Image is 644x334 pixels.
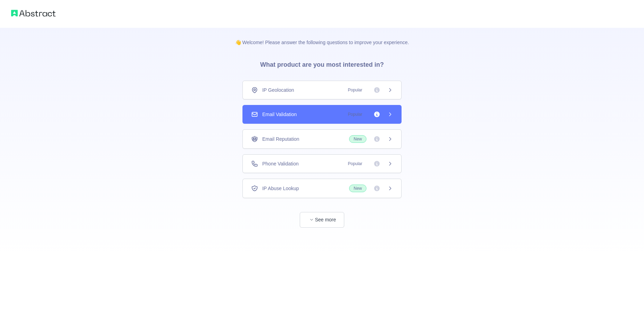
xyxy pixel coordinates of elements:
[262,136,299,142] span: Email Reputation
[262,87,294,93] span: IP Geolocation
[249,46,395,81] h3: What product are you most interested in?
[349,185,366,192] span: New
[300,212,344,228] button: See more
[262,160,299,167] span: Phone Validation
[262,185,299,192] span: IP Abuse Lookup
[11,8,56,18] img: Abstract logo
[344,111,366,118] span: Popular
[344,160,366,167] span: Popular
[262,111,297,118] span: Email Validation
[344,87,366,93] span: Popular
[349,135,366,143] span: New
[224,28,420,46] p: 👋 Welcome! Please answer the following questions to improve your experience.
